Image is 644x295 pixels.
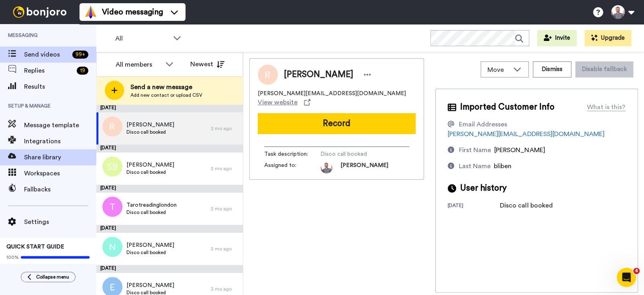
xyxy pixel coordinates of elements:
span: [PERSON_NAME] [126,241,174,249]
span: Integrations [24,136,96,146]
span: Fallbacks [24,185,96,194]
span: Add new contact or upload CSV [130,92,202,98]
a: View website [258,98,310,107]
div: [DATE] [448,202,500,210]
div: 19 [77,67,88,75]
img: r.png [102,116,122,136]
span: User history [460,182,507,194]
div: 99 + [72,51,88,59]
div: [DATE] [96,185,243,193]
span: [PERSON_NAME] [284,69,353,81]
button: Disable fallback [575,61,633,77]
span: bliben [494,163,512,169]
span: All [115,34,169,43]
div: All members [116,60,161,69]
div: What is this? [587,102,626,112]
span: Message template [24,120,96,130]
img: Image of Ross Bliben [258,65,278,85]
button: Collapse menu [21,272,75,282]
div: 3 mo ago [211,286,239,292]
span: Workspaces [24,169,96,178]
span: Disco call booked [126,129,174,135]
span: Collapse menu [36,274,69,280]
span: QUICK START GUIDE [6,244,64,250]
div: 2 mo ago [211,125,239,132]
div: [DATE] [96,144,243,153]
span: Results [24,82,96,92]
span: 4 [633,268,640,274]
span: [PERSON_NAME] [494,147,545,153]
img: n.png [102,237,122,257]
div: Last Name [459,161,491,171]
span: Imported Customer Info [460,101,554,113]
span: Move [487,65,509,75]
img: vm-color.svg [84,6,97,18]
span: Disco call booked [126,209,177,216]
div: Email Addresses [459,120,507,129]
span: Tarotreadinglondon [126,201,177,209]
span: Share library [24,153,96,162]
img: sb.png [102,157,122,177]
span: Send videos [24,50,69,59]
div: [DATE] [96,225,243,233]
span: Replies [24,66,73,75]
a: [PERSON_NAME][EMAIL_ADDRESS][DOMAIN_NAME] [448,131,604,137]
span: Video messaging [102,6,163,18]
span: [PERSON_NAME] [126,121,174,129]
span: Disco call booked [320,150,397,158]
div: 2 mo ago [211,205,239,212]
div: Disco call booked [500,201,552,210]
button: Invite [537,30,577,46]
div: 2 mo ago [211,246,239,252]
span: Settings [24,217,96,227]
span: [PERSON_NAME] [126,161,174,169]
span: [PERSON_NAME] [126,281,174,289]
iframe: Intercom live chat [617,268,636,287]
span: Task description : [264,150,320,158]
span: Send a new message [130,82,202,92]
div: 2 mo ago [211,165,239,172]
div: First Name [459,145,491,155]
button: Newest [184,56,230,72]
img: bj-logo-header-white.svg [10,6,70,18]
span: [PERSON_NAME][EMAIL_ADDRESS][DOMAIN_NAME] [258,90,406,98]
button: Dismiss [533,61,571,77]
span: Disco call booked [126,169,174,175]
span: Assigned to: [264,161,320,173]
button: Record [258,113,416,134]
div: [DATE] [96,265,243,273]
img: t.png [102,197,122,217]
span: 100% [6,254,19,260]
img: photo.jpg [320,161,332,173]
span: Disco call booked [126,249,174,256]
span: View website [258,98,298,107]
span: [PERSON_NAME] [340,161,388,173]
button: Upgrade [585,30,631,46]
div: [DATE] [96,104,243,112]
